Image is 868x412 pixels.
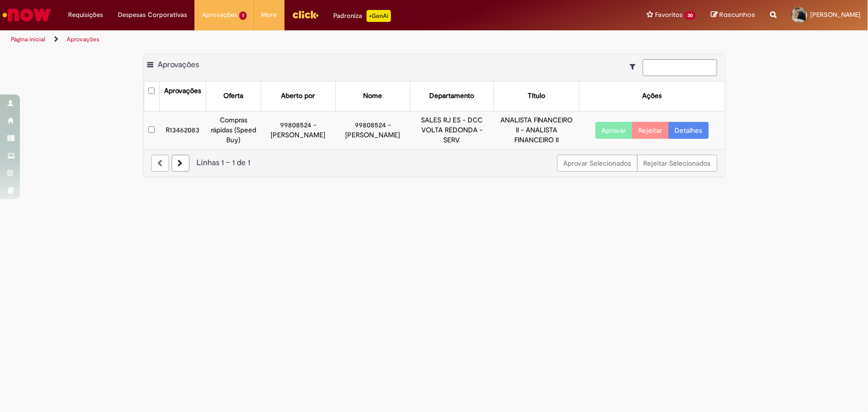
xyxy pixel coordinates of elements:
div: Título [528,91,545,101]
a: Rascunhos [711,10,755,20]
img: click_logo_yellow_360x200.png [292,7,319,22]
button: Aprovar [595,122,633,139]
span: Favoritos [655,10,682,20]
div: Departamento [430,91,475,101]
button: Rejeitar [632,122,669,139]
span: 30 [684,11,696,20]
div: Aberto por [281,91,315,101]
td: Compras rápidas (Speed Buy) [206,111,261,149]
i: Mostrar filtros para: Suas Solicitações [630,63,641,70]
a: Aprovações [67,35,99,43]
div: Padroniza [334,10,391,22]
div: Aprovações [164,86,201,96]
td: 99808524 - [PERSON_NAME] [261,111,335,149]
img: ServiceNow [1,5,52,25]
span: More [262,10,277,20]
span: Aprovações [158,60,199,70]
div: Linhas 1 − 1 de 1 [151,157,717,169]
div: Ações [642,91,662,101]
div: Nome [363,91,382,101]
span: Requisições [68,10,103,20]
ul: Trilhas de página [7,30,571,49]
th: Aprovações [159,82,206,111]
span: 1 [239,11,247,20]
span: [PERSON_NAME] [810,10,861,19]
div: Oferta [223,91,243,101]
span: Aprovações [202,10,237,20]
td: ANALISTA FINANCEIRO II - ANALISTA FINANCEIRO II [494,111,579,149]
span: Rascunhos [719,10,755,19]
span: Despesas Corporativas [118,10,187,20]
td: R13462083 [159,111,206,149]
td: SALES RJ ES - DCC VOLTA REDONDA - SERV. [410,111,494,149]
p: +GenAi [367,10,391,22]
a: Detalhes [669,122,709,139]
td: 99808524 - [PERSON_NAME] [335,111,410,149]
a: Página inicial [11,35,45,43]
